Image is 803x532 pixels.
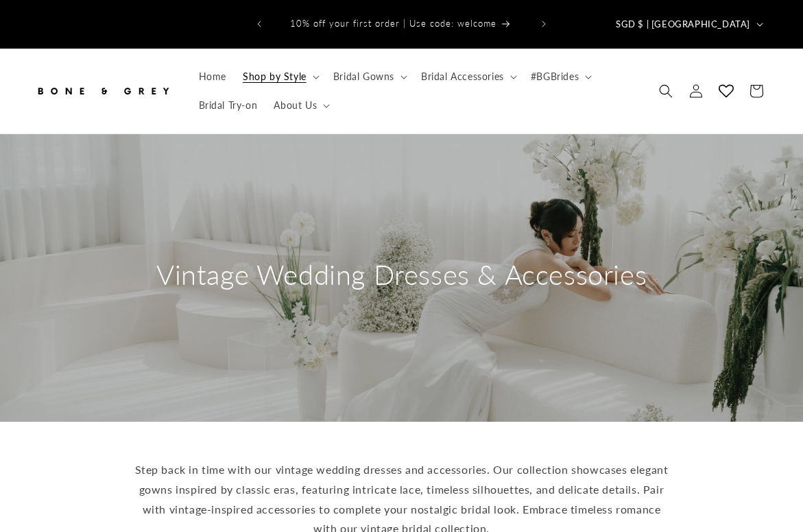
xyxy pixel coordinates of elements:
[156,257,647,292] h2: Vintage Wedding Dresses & Accessories
[608,11,769,37] button: SGD $ | [GEOGRAPHIC_DATA]
[290,18,496,29] span: 10% off your first order | Use code: welcome
[244,11,274,37] button: Previous announcement
[243,71,307,83] span: Shop by Style
[191,91,266,120] a: Bridal Try-on
[651,76,681,106] summary: Search
[421,71,504,83] span: Bridal Accessories
[531,71,579,83] span: #BGBrides
[274,99,317,112] span: About Us
[616,18,750,31] span: SGD $ | [GEOGRAPHIC_DATA]
[199,71,226,83] span: Home
[529,11,559,37] button: Next announcement
[265,91,335,120] summary: About Us
[34,76,171,106] img: Bone and Grey Bridal
[29,71,177,111] a: Bone and Grey Bridal
[523,62,597,91] summary: #BGBrides
[333,71,394,83] span: Bridal Gowns
[325,62,413,91] summary: Bridal Gowns
[191,62,235,91] a: Home
[413,62,523,91] summary: Bridal Accessories
[235,62,325,91] summary: Shop by Style
[199,99,258,112] span: Bridal Try-on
